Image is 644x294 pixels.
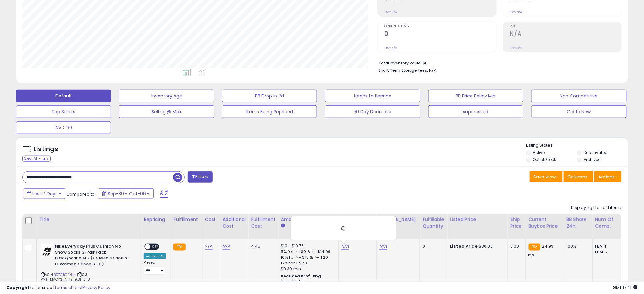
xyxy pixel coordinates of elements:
button: BB Price Below Min [428,90,523,102]
small: FBA [173,244,185,251]
div: Ship Price [510,216,523,230]
small: Amazon Fees. [281,223,285,229]
a: N/A [223,243,230,250]
div: Title [39,216,138,223]
button: Actions [594,171,622,182]
span: 24.99 [542,243,554,249]
button: Old to New [531,105,626,118]
div: Fulfillable Quantity [423,216,444,230]
span: N/A [429,67,437,73]
button: INV > 90 [16,121,111,134]
b: Short Term Storage Fees: [378,68,428,73]
div: Clear All Filters [22,156,51,162]
div: 100% [567,244,588,249]
div: FBA: 1 [595,244,616,249]
a: N/A [379,243,387,250]
b: Listed Price: [450,243,479,249]
span: 2025-10-14 17:41 GMT [613,284,638,291]
div: Cost [205,216,217,223]
button: suppressed [428,105,523,118]
div: 4.45 [251,244,273,249]
button: Save View [530,171,563,182]
a: N/A [341,243,349,250]
button: BB Drop in 7d [222,90,317,102]
div: FBM: 2 [595,249,616,255]
h2: N/A [510,30,621,39]
div: $0.30 min [281,266,334,272]
div: Preset: [144,260,166,275]
button: Items Being Repriced [222,105,317,118]
a: Terms of Use [54,284,81,291]
button: Non Competitive [531,90,626,102]
span: Ordered Items [384,25,496,28]
small: Prev: N/A [510,10,522,14]
div: [PERSON_NAME] [379,216,417,223]
p: Listing States: [526,143,628,149]
a: B07GBGFXN4 [54,272,76,277]
small: Prev: N/A [384,46,397,50]
a: N/A [205,243,213,250]
button: Columns [564,171,593,182]
b: Nike Everyday Plus Cushion No Show Socks 3-Pair Pack Black/White MD (US Men's Shoe 6-8, Women's S... [55,244,132,269]
span: | SKU: PMT_MACYS_NIKE_9.31_21.8 [41,272,90,282]
button: Selling @ Max [119,105,214,118]
strong: Copyright [6,284,30,291]
label: Active [533,150,545,155]
span: OFF [150,244,160,250]
a: Privacy Policy [82,284,110,291]
span: Last 7 Days [32,190,58,197]
label: Archived [584,157,601,162]
button: Inventory Age [119,90,214,102]
h5: Listings [34,145,58,154]
div: 0 [423,244,442,249]
button: Needs to Reprice [325,90,420,102]
button: Default [16,90,111,102]
small: Prev: N/A [510,46,522,50]
button: 30 Day Decrease [325,105,420,118]
div: $10 - $10.76 [281,244,334,249]
span: ROI [510,25,621,28]
label: Deactivated [584,150,607,155]
b: Total Inventory Value: [378,60,422,66]
small: FBA [529,244,540,251]
div: Displaying 1 to 1 of 1 items [571,205,622,211]
b: Reduced Prof. Rng. [281,273,322,279]
button: Last 7 Days [23,188,65,199]
div: BB Share 24h. [567,216,590,230]
div: Amazon Fees [281,216,336,223]
div: Fulfillment Cost [251,216,275,230]
div: Amazon AI [144,253,166,259]
small: Prev: N/A [384,10,397,14]
span: Columns [568,174,588,180]
div: Listed Price [450,216,505,223]
span: Sep-30 - Oct-06 [108,190,146,197]
div: $15 - $15.83 [281,279,334,284]
div: 0.00 [510,244,521,249]
div: Fulfillment [173,216,199,223]
button: Filters [188,171,213,183]
div: Current Buybox Price [529,216,561,230]
div: seller snap | | [6,285,110,291]
div: $30.00 [450,244,503,249]
div: 10% for >= $15 & <= $20 [281,255,334,260]
button: Sep-30 - Oct-06 [98,188,154,199]
button: Top Sellers [16,105,111,118]
h2: 0 [384,30,496,39]
img: 31tNfKc8GEL._SL40_.jpg [41,244,53,256]
span: Compared to: [66,191,96,197]
div: Repricing [144,216,168,223]
label: Out of Stock [533,157,556,162]
div: 5% for >= $0 & <= $14.99 [281,249,334,255]
div: Num of Comp. [595,216,619,230]
li: $0 [378,59,617,66]
div: Additional Cost [223,216,246,230]
div: 17% for > $20 [281,260,334,266]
